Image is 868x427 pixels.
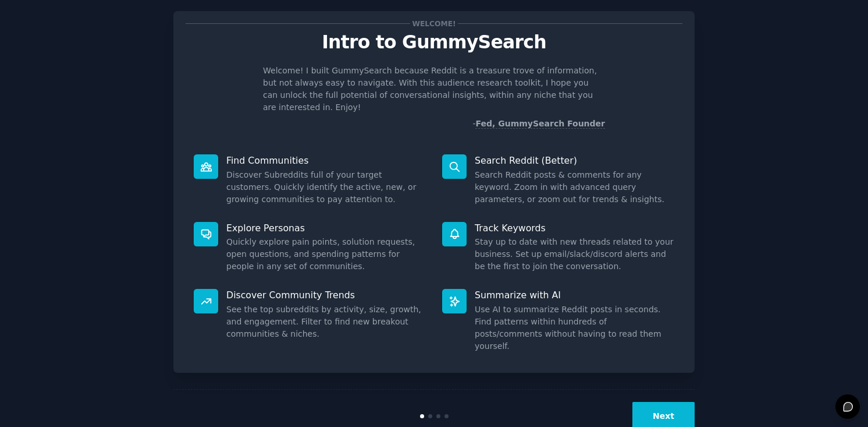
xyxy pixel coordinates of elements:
dd: See the top subreddits by activity, size, growth, and engagement. Filter to find new breakout com... [226,304,426,340]
p: Summarize with AI [475,289,674,301]
p: Track Keywords [475,222,674,234]
dd: Discover Subreddits full of your target customers. Quickly identify the active, new, or growing c... [226,169,426,206]
div: - [472,118,605,130]
p: Discover Community Trends [226,289,426,301]
p: Find Communities [226,154,426,167]
p: Search Reddit (Better) [475,154,674,167]
p: Intro to GummySearch [186,32,682,52]
dd: Quickly explore pain points, solution requests, open questions, and spending patterns for people ... [226,236,426,273]
a: Fed, GummySearch Founder [475,119,605,129]
p: Welcome! I built GummySearch because Reddit is a treasure trove of information, but not always ea... [263,65,605,114]
dd: Use AI to summarize Reddit posts in seconds. Find patterns within hundreds of posts/comments with... [475,304,674,352]
dd: Stay up to date with new threads related to your business. Set up email/slack/discord alerts and ... [475,236,674,273]
span: Welcome! [410,17,458,30]
p: Explore Personas [226,222,426,234]
dd: Search Reddit posts & comments for any keyword. Zoom in with advanced query parameters, or zoom o... [475,169,674,206]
